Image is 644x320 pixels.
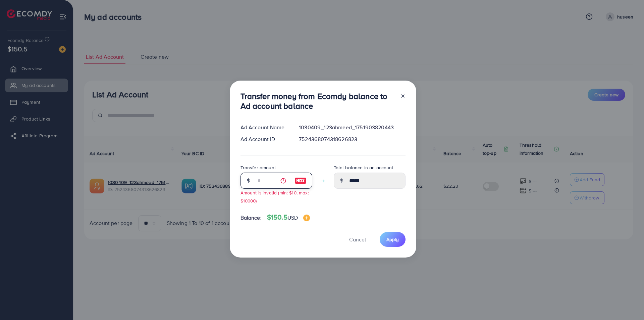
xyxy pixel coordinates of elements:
[293,124,411,131] div: 1030409_123ahmeed_1751903820443
[240,214,262,222] span: Balance:
[240,164,276,171] label: Transfer amount
[293,135,411,143] div: 7524368074318626823
[287,214,298,221] span: USD
[267,213,310,222] h4: $150.5
[240,189,309,203] small: Amount is invalid (min: $10, max: $10000)
[240,91,395,111] h3: Transfer money from Ecomdy balance to Ad account balance
[294,177,307,185] img: image
[303,215,310,221] img: image
[615,290,639,315] iframe: Chat
[341,232,374,246] button: Cancel
[349,236,366,243] span: Cancel
[380,232,406,246] button: Apply
[235,124,294,131] div: Ad Account Name
[235,135,294,143] div: Ad Account ID
[334,164,393,171] label: Total balance in ad account
[386,236,399,243] span: Apply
